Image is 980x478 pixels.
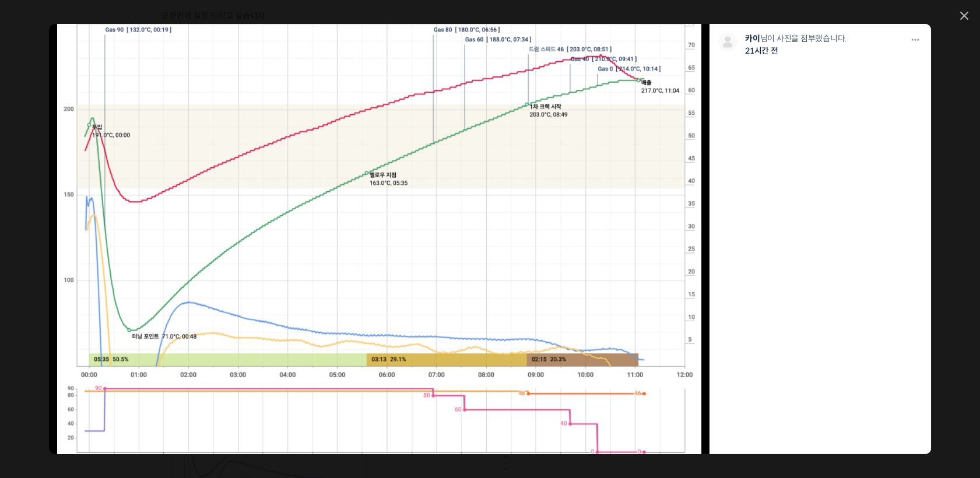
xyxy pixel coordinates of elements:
[150,370,224,399] a: 설정
[3,370,77,399] a: 홈
[37,387,44,396] span: 홈
[745,45,778,56] a: 21시간 전
[180,387,194,396] span: 설정
[745,33,902,45] p: 님이 사진을 첨부했습니다.
[718,33,737,51] img: 프로필 사진
[107,388,121,397] span: 대화
[745,33,760,44] a: 카이
[77,370,150,399] a: 대화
